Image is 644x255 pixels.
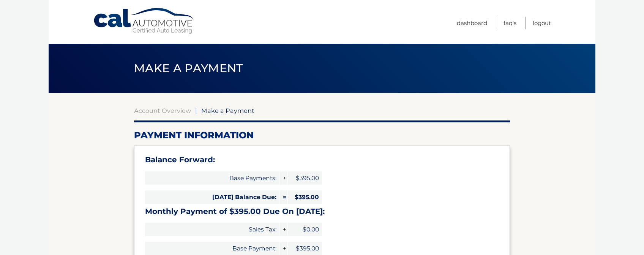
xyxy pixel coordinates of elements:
[134,130,510,141] h2: Payment Information
[280,242,287,255] span: +
[504,17,516,29] a: FAQ's
[288,223,322,236] span: $0.00
[457,17,487,29] a: Dashboard
[288,190,322,204] span: $395.00
[280,190,287,204] span: =
[195,107,197,114] span: |
[145,207,499,216] h3: Monthly Payment of $395.00 Due On [DATE]:
[280,171,287,185] span: +
[145,171,279,185] span: Base Payments:
[288,242,322,255] span: $395.00
[145,223,279,236] span: Sales Tax:
[134,61,243,75] span: Make a Payment
[134,107,191,114] a: Account Overview
[145,155,499,165] h3: Balance Forward:
[93,8,196,35] a: Cal Automotive
[201,107,254,114] span: Make a Payment
[145,242,279,255] span: Base Payment:
[288,171,322,185] span: $395.00
[533,17,551,29] a: Logout
[145,190,279,204] span: [DATE] Balance Due:
[280,223,287,236] span: +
